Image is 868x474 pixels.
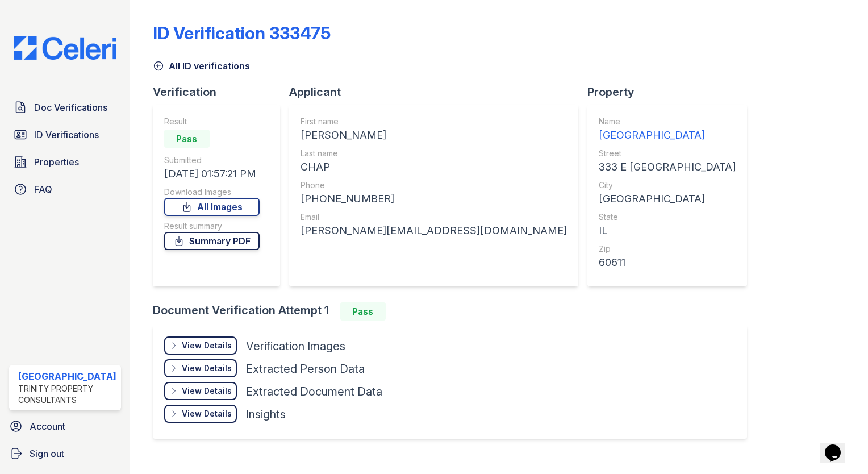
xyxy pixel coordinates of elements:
div: Street [599,148,736,159]
div: [GEOGRAPHIC_DATA] [599,127,736,143]
div: Verification [153,84,289,100]
div: 60611 [599,255,736,271]
span: Sign out [30,447,64,460]
div: Download Images [164,186,260,198]
div: Pass [164,130,210,148]
div: View Details [182,340,232,351]
div: Result summary [164,221,260,232]
a: All Images [164,198,260,216]
div: Verification Images [246,338,345,354]
div: First name [301,116,567,127]
div: View Details [182,385,232,397]
div: Phone [301,180,567,191]
div: [PERSON_NAME][EMAIL_ADDRESS][DOMAIN_NAME] [301,223,567,239]
div: View Details [182,408,232,419]
div: [PERSON_NAME] [301,127,567,143]
div: Extracted Person Data [246,361,365,377]
span: FAQ [34,182,52,196]
div: [GEOGRAPHIC_DATA] [599,191,736,207]
div: ID Verification 333475 [153,23,331,43]
div: View Details [182,363,232,374]
span: Doc Verifications [34,101,107,114]
a: Summary PDF [164,232,260,250]
span: Properties [34,155,79,169]
a: All ID verifications [153,59,250,73]
div: [GEOGRAPHIC_DATA] [18,369,116,383]
a: Doc Verifications [9,96,121,119]
div: Extracted Document Data [246,384,382,400]
div: [PHONE_NUMBER] [301,191,567,207]
div: Zip [599,243,736,255]
div: Pass [340,302,386,321]
a: Sign out [5,442,126,465]
a: FAQ [9,178,121,201]
a: Account [5,415,126,438]
div: Email [301,211,567,223]
div: Document Verification Attempt 1 [153,302,756,321]
span: ID Verifications [34,128,99,142]
div: Result [164,116,260,127]
div: CHAP [301,159,567,175]
div: Last name [301,148,567,159]
img: CE_Logo_Blue-a8612792a0a2168367f1c8372b55b34899dd931a85d93a1a3d3e32e68fde9ad4.png [5,36,126,60]
div: Insights [246,406,286,422]
div: State [599,211,736,223]
div: Name [599,116,736,127]
div: Property [587,84,756,100]
div: 333 E [GEOGRAPHIC_DATA] [599,159,736,175]
div: Trinity Property Consultants [18,383,116,406]
a: ID Verifications [9,123,121,146]
a: Name [GEOGRAPHIC_DATA] [599,116,736,143]
div: Applicant [289,84,587,100]
iframe: chat widget [820,429,857,463]
div: [DATE] 01:57:21 PM [164,166,260,182]
div: City [599,180,736,191]
a: Properties [9,151,121,173]
div: IL [599,223,736,239]
span: Account [30,419,65,433]
div: Submitted [164,155,260,166]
